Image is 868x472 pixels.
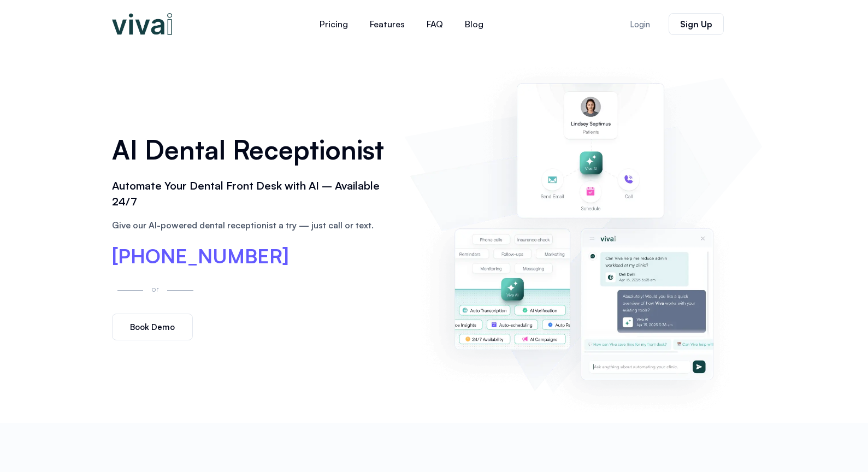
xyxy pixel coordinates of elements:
a: Pricing [309,11,359,37]
a: Sign Up [669,13,724,35]
a: Book Demo [112,314,193,340]
h1: AI Dental Receptionist [112,131,394,169]
span: Sign Up [680,20,712,28]
p: or [149,282,162,295]
p: Give our AI-powered dental receptionist a try — just call or text. [112,219,394,232]
img: AI dental receptionist dashboard – virtual receptionist dental office [410,59,756,412]
nav: Menu [243,11,560,37]
span: Login [630,20,650,28]
a: [PHONE_NUMBER] [112,246,289,266]
a: Features [359,11,416,37]
a: FAQ [416,11,454,37]
a: Blog [454,11,494,37]
a: Login [617,14,663,35]
h2: Automate Your Dental Front Desk with AI – Available 24/7 [112,178,394,210]
span: Book Demo [130,323,175,331]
